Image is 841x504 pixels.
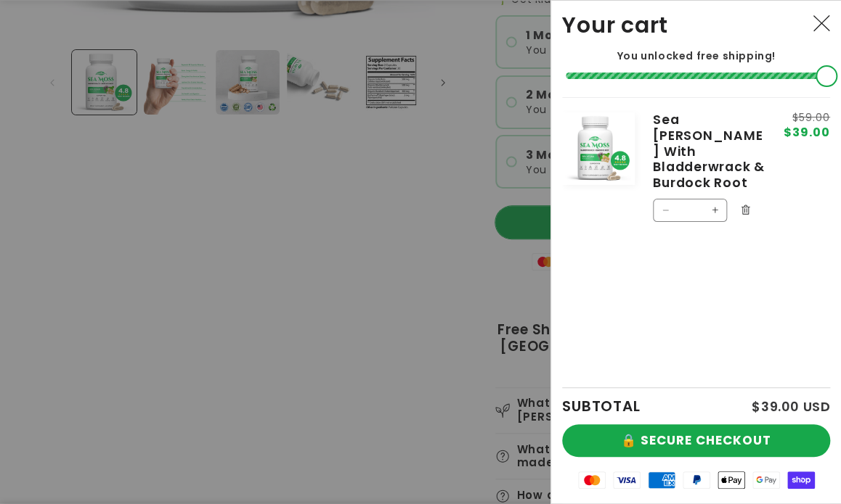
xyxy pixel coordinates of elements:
s: $59.00 [784,112,830,123]
h2: Your cart [562,12,668,38]
h2: SUBTOTAL [562,399,640,413]
button: Close [805,8,837,40]
button: 🔒 SECURE CHECKOUT [562,424,830,457]
button: Remove Sea Moss With Bladderwrack & Burdock Root [734,199,756,220]
p: $39.00 USD [752,400,830,413]
p: You unlocked free shipping! [562,49,830,62]
input: Quantity for Sea Moss With Bladderwrack &amp; Burdock Root [677,199,703,222]
a: Sea [PERSON_NAME] With Bladderwrack & Burdock Root [653,112,765,191]
span: $39.00 [784,127,830,139]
